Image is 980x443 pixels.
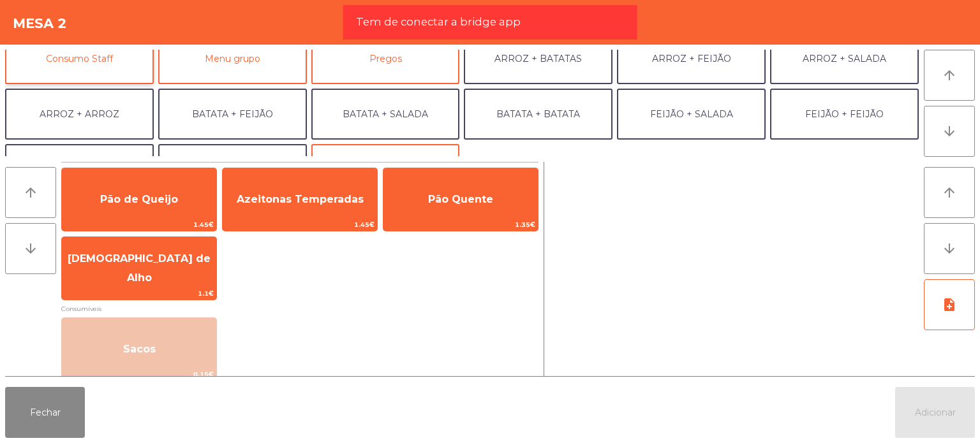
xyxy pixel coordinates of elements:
button: Pregos [311,33,460,84]
button: ARROZ + BATATAS [464,33,612,84]
button: arrow_downward [5,223,56,274]
h4: Mesa 2 [13,14,67,33]
span: Consumiveis [61,303,538,315]
button: Fechar [5,387,85,438]
span: 1.45€ [223,219,377,231]
span: 1.35€ [383,219,538,231]
span: Azeitonas Temperadas [237,193,364,205]
span: 1.45€ [62,219,216,231]
button: EXTRAS UBER [158,144,307,195]
button: arrow_downward [924,106,975,157]
button: arrow_upward [5,167,56,218]
button: ARROZ + FEIJÃO [617,33,766,84]
i: arrow_upward [942,185,957,200]
button: arrow_upward [924,167,975,218]
i: arrow_downward [23,241,38,256]
span: Sacos [123,343,156,355]
span: [DEMOGRAPHIC_DATA] de Alho [68,252,211,284]
span: Tem de conectar a bridge app [356,14,521,30]
button: arrow_upward [924,50,975,101]
button: SALADA + SALADA [5,144,154,195]
i: arrow_downward [942,241,957,256]
span: 1.1€ [62,287,216,300]
button: Consumo Staff [5,33,154,84]
button: BATATA + BATATA [464,89,612,140]
span: Pão de Queijo [100,193,178,205]
span: 0.15€ [62,368,216,381]
button: FEIJÃO + FEIJÃO [770,89,919,140]
span: Pão Quente [428,193,493,205]
button: ARROZ + SALADA [770,33,919,84]
button: FEIJÃO + SALADA [617,89,766,140]
button: ARROZ + ARROZ [5,89,154,140]
i: note_add [942,297,957,312]
button: note_add [924,279,975,330]
i: arrow_downward [942,124,957,139]
button: BATATA + FEIJÃO [158,89,307,140]
i: arrow_upward [942,68,957,83]
button: COMBOAS [311,144,460,195]
button: arrow_downward [924,223,975,274]
button: Menu grupo [158,33,307,84]
button: BATATA + SALADA [311,89,460,140]
i: arrow_upward [23,185,38,200]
